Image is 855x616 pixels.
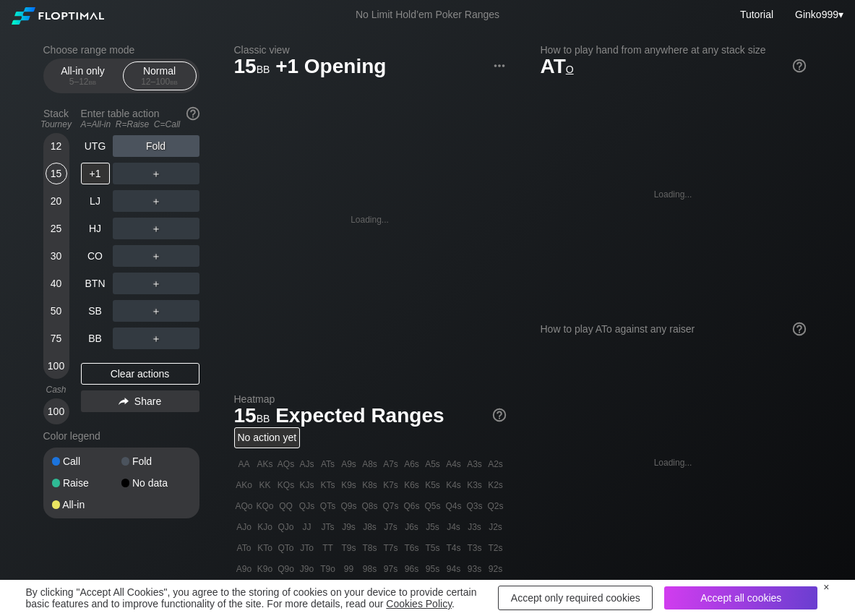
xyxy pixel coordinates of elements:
div: Accept all cookies [664,586,817,609]
div: A4s [444,454,464,474]
h2: Heatmap [234,393,506,405]
div: TT [318,538,338,558]
div: T4s [444,538,464,558]
div: Raise [52,478,121,488]
div: ＋ [113,300,199,322]
span: 15 [232,56,272,80]
div: Q6s [402,496,422,516]
div: JTo [297,538,317,558]
div: ▾ [791,7,846,22]
div: Q2s [486,496,506,516]
div: A7s [381,454,401,474]
div: HJ [81,218,110,239]
div: Normal [126,62,193,90]
div: AA [234,454,254,474]
div: Loading... [654,458,692,468]
div: Clear actions [81,363,199,385]
div: 94s [444,559,464,579]
div: J8s [360,517,380,537]
div: A3s [465,454,485,474]
div: Q5s [423,496,443,516]
a: Tutorial [740,9,773,20]
div: BTN [81,273,110,294]
div: J4s [444,517,464,537]
div: Loading... [654,189,692,200]
div: JTs [318,517,338,537]
div: A5s [423,454,443,474]
div: ＋ [113,273,199,294]
div: Call [52,456,121,466]
span: 15 [232,405,272,429]
div: A=All-in R=Raise C=Call [81,119,199,129]
span: bb [89,77,97,87]
div: By clicking "Accept All Cookies", you agree to the storing of cookies on your device to provide c... [26,586,487,609]
div: No Limit Hold’em Poker Ranges [334,9,521,24]
div: AJo [234,517,254,537]
img: Floptimal logo [12,7,104,25]
h2: Choose range mode [43,44,199,56]
div: T9s [339,538,359,558]
div: 98s [360,559,380,579]
img: help.32db89a4.svg [491,407,507,423]
div: A8s [360,454,380,474]
div: Enter table action [81,102,199,135]
div: Q4s [444,496,464,516]
span: o [566,60,574,76]
span: AT [541,55,574,77]
span: bb [170,77,178,87]
div: 50 [46,300,67,322]
div: Stack [38,102,75,135]
div: A2s [486,454,506,474]
div: Q7s [381,496,401,516]
div: ＋ [113,190,199,212]
div: Q9o [276,559,296,579]
div: T2s [486,538,506,558]
div: Fold [121,456,191,466]
div: Color legend [43,424,199,448]
div: 96s [402,559,422,579]
div: LJ [81,190,110,212]
div: All-in [52,500,121,510]
div: × [823,581,829,593]
div: 100 [46,355,67,377]
img: ellipsis.fd386fe8.svg [491,58,507,74]
div: 100 [46,401,67,422]
div: A6s [402,454,422,474]
div: KTs [318,475,338,495]
div: Q9s [339,496,359,516]
div: K7s [381,475,401,495]
div: A9o [234,559,254,579]
div: SB [81,300,110,322]
div: T5s [423,538,443,558]
div: Fold [113,135,199,157]
div: 93s [465,559,485,579]
div: J7s [381,517,401,537]
div: J3s [465,517,485,537]
div: Share [81,390,199,412]
span: bb [257,409,270,425]
div: K9s [339,475,359,495]
a: Cookies Policy [386,598,452,609]
span: Ginko999 [795,9,838,20]
div: ATo [234,538,254,558]
div: 15 [46,163,67,184]
div: J9s [339,517,359,537]
img: help.32db89a4.svg [791,58,807,74]
div: Cash [38,385,75,395]
div: How to play ATo against any raiser [541,323,806,335]
div: BB [81,328,110,349]
div: QJs [297,496,317,516]
div: T7s [381,538,401,558]
div: Q3s [465,496,485,516]
div: 12 – 100 [129,77,190,87]
div: KK [255,475,275,495]
div: K3s [465,475,485,495]
div: No data [121,478,191,488]
div: K2s [486,475,506,495]
div: 5 – 12 [53,77,113,87]
div: JJ [297,517,317,537]
div: 40 [46,273,67,294]
div: T3s [465,538,485,558]
div: K4s [444,475,464,495]
h1: Expected Ranges [234,403,506,427]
